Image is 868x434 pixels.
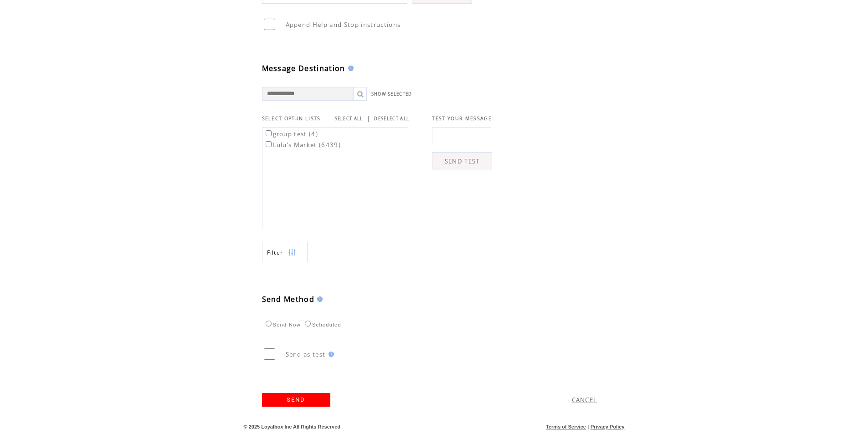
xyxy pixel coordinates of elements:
span: Append Help and Stop instructions [286,20,401,29]
span: | [367,114,370,123]
img: help.gif [326,352,334,357]
label: group test (4) [264,130,318,138]
input: Lulu’s Market (6439) [266,141,272,147]
label: Send Now [263,322,301,327]
span: Send as test [286,350,326,358]
a: Terms of Service [546,424,586,429]
input: Scheduled [305,321,311,327]
label: Lulu’s Market (6439) [264,141,341,149]
img: help.gif [345,66,354,71]
input: group test (4) [266,130,272,136]
a: Filter [262,242,308,262]
span: Send Method [262,294,315,304]
input: Send Now [266,321,272,327]
span: SELECT OPT-IN LISTS [262,115,321,122]
span: © 2025 Loyalbox Inc All Rights Reserved [244,424,341,429]
a: SHOW SELECTED [371,91,412,97]
span: Show filters [267,249,283,256]
a: DESELECT ALL [374,116,409,122]
label: Scheduled [303,322,341,327]
a: Privacy Policy [591,424,625,429]
span: TEST YOUR MESSAGE [432,115,492,122]
span: Message Destination [262,63,345,73]
img: filters.png [288,242,296,263]
a: CANCEL [572,396,597,404]
a: SELECT ALL [335,116,363,122]
img: help.gif [314,296,323,302]
a: SEND TEST [432,152,492,170]
span: | [587,424,589,429]
a: SEND [262,393,330,407]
